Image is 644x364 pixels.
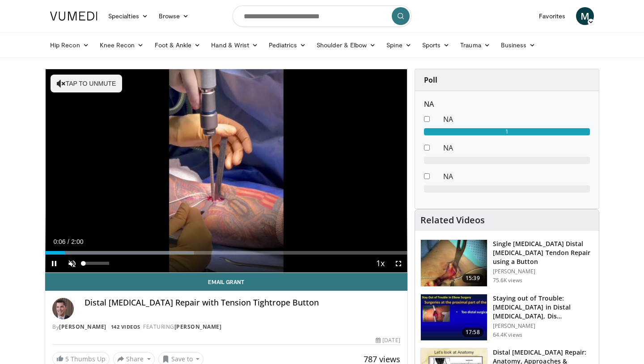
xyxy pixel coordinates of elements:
[65,355,69,363] span: 5
[424,75,437,85] strong: Poll
[68,238,69,245] span: /
[108,323,143,331] a: 142 Videos
[376,336,400,344] div: [DATE]
[52,298,74,319] img: Avatar
[493,294,593,321] h3: Staying out of Trouble: [MEDICAL_DATA] in Distal [MEDICAL_DATA], Dis…
[381,36,416,54] a: Spine
[45,273,407,291] a: Email Grant
[51,75,122,92] button: Tap to unmute
[436,142,597,153] dd: NA
[436,114,597,125] dd: NA
[53,238,65,245] span: 0:06
[372,255,390,272] button: Playback Rate
[59,323,106,331] a: [PERSON_NAME]
[263,36,311,54] a: Pediatrics
[50,12,97,21] img: VuMedi Logo
[421,240,487,286] img: king_0_3.png.150x105_q85_crop-smart_upscale.jpg
[52,323,400,331] div: By FEATURING
[420,215,485,226] h4: Related Videos
[455,36,496,54] a: Trauma
[420,239,593,287] a: 15:39 Single [MEDICAL_DATA] Distal [MEDICAL_DATA] Tendon Repair using a Button [PERSON_NAME] 75.6...
[493,268,593,275] p: [PERSON_NAME]
[45,251,407,255] div: Progress Bar
[493,331,522,339] p: 64.4K views
[493,239,593,266] h3: Single [MEDICAL_DATA] Distal [MEDICAL_DATA] Tendon Repair using a Button
[420,294,593,341] a: 17:58 Staying out of Trouble: [MEDICAL_DATA] in Distal [MEDICAL_DATA], Dis… [PERSON_NAME] 64.4K v...
[421,294,487,341] img: Q2xRg7exoPLTwO8X4xMDoxOjB1O8AjAz_1.150x105_q85_crop-smart_upscale.jpg
[45,255,63,272] button: Pause
[94,36,149,54] a: Knee Recon
[493,277,522,284] p: 75.6K views
[149,36,206,54] a: Foot & Ankle
[534,7,571,25] a: Favorites
[233,5,411,27] input: Search topics, interventions
[311,36,381,54] a: Shoulder & Elbow
[436,171,597,182] dd: NA
[424,128,590,135] div: 1
[83,262,109,265] div: Volume Level
[174,323,222,331] a: [PERSON_NAME]
[45,69,407,273] video-js: Video Player
[63,255,81,272] button: Unmute
[576,7,594,25] a: M
[153,7,195,25] a: Browse
[206,36,263,54] a: Hand & Wrist
[496,36,541,54] a: Business
[462,274,483,283] span: 15:39
[103,7,153,25] a: Specialties
[424,100,590,109] h6: NA
[85,298,400,308] h4: Distal [MEDICAL_DATA] Repair with Tension Tightrope Button
[462,328,483,337] span: 17:58
[493,322,593,330] p: [PERSON_NAME]
[417,36,455,54] a: Sports
[390,255,407,272] button: Fullscreen
[71,238,83,245] span: 2:00
[45,36,94,54] a: Hip Recon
